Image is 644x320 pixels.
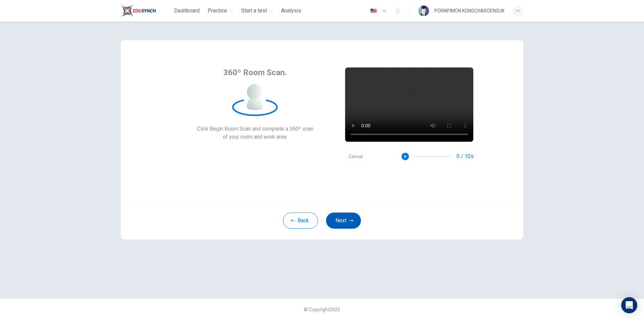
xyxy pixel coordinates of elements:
img: Train Test logo [121,4,156,17]
button: Next [326,213,361,229]
a: Train Test logo [121,4,171,17]
span: 360º Room Scan. [223,67,287,78]
span: Dashboard [174,7,200,15]
button: Practice [205,5,236,17]
button: Cancel [345,150,366,163]
button: Dashboard [171,5,202,17]
button: Start a test [238,5,276,17]
img: Profile picture [418,5,429,16]
span: Click Begin Room Scan and complete a 360º scan [197,125,313,133]
span: 0 / 10s [457,152,474,161]
button: Analysis [278,5,304,17]
div: PORNPIMON KONGCHAROENSUK [434,7,504,15]
span: Start a test [241,7,267,15]
span: of your room and work area. [197,133,313,141]
span: © Copyright 2025 [304,307,340,312]
span: Analysis [281,7,301,15]
div: Open Intercom Messenger [621,297,637,313]
span: Practice [208,7,227,15]
button: Back [283,213,318,229]
img: en [369,8,378,13]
